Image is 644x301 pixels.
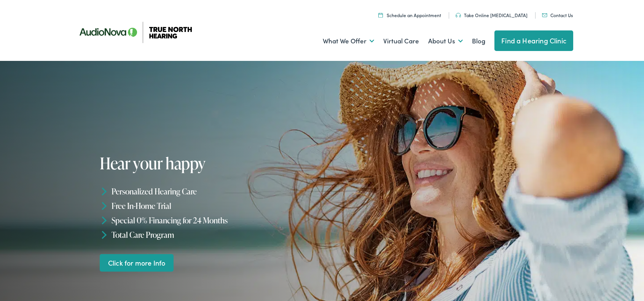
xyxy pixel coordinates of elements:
[383,27,419,55] a: Virtual Care
[100,184,325,199] li: Personalized Hearing Care
[100,199,325,213] li: Free In-Home Trial
[100,213,325,228] li: Special 0% Financing for 24 Months
[100,227,325,242] li: Total Care Program
[378,12,441,18] a: Schedule an Appointment
[472,27,485,55] a: Blog
[542,13,547,17] img: Mail icon in color code ffb348, used for communication purposes
[378,13,383,18] img: Icon symbolizing a calendar in color code ffb348
[100,254,174,272] a: Click for more Info
[428,27,463,55] a: About Us
[100,154,325,172] h1: Hear your happy
[456,12,528,18] a: Take Online [MEDICAL_DATA]
[456,13,461,18] img: Headphones icon in color code ffb348
[323,27,374,55] a: What We Offer
[494,30,573,51] a: Find a Hearing Clinic
[542,12,573,18] a: Contact Us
